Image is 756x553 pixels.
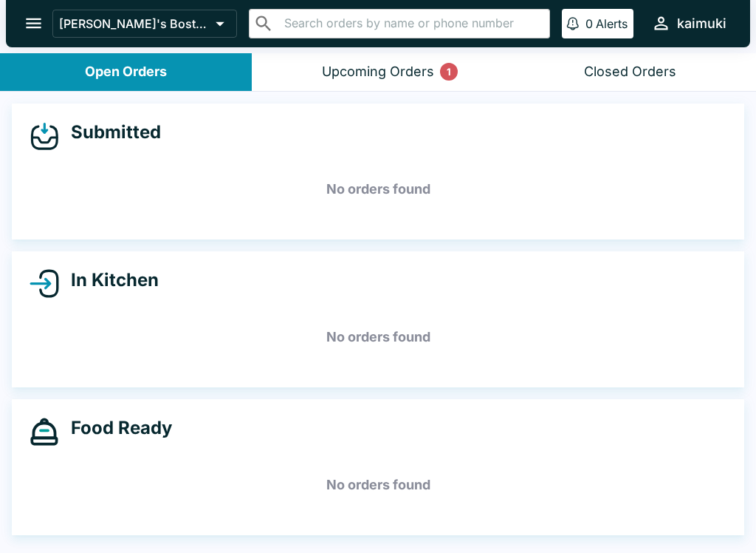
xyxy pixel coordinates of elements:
h4: In Kitchen [59,269,159,291]
input: Search orders by name or phone number [280,13,543,34]
h4: Food Ready [59,417,172,439]
div: Upcoming Orders [322,64,434,81]
p: Alerts [596,16,628,31]
button: open drawer [15,4,52,42]
p: [PERSON_NAME]'s Boston Pizza [59,16,210,31]
p: 1 [447,64,451,79]
button: kaimuki [645,7,732,39]
h5: No orders found [30,458,726,512]
div: Closed Orders [584,64,676,81]
h5: No orders found [30,163,726,216]
h5: No orders found [30,311,726,364]
button: [PERSON_NAME]'s Boston Pizza [52,10,237,38]
div: Open Orders [85,64,167,81]
div: kaimuki [677,15,726,33]
p: 0 [585,16,593,31]
h4: Submitted [59,121,161,143]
